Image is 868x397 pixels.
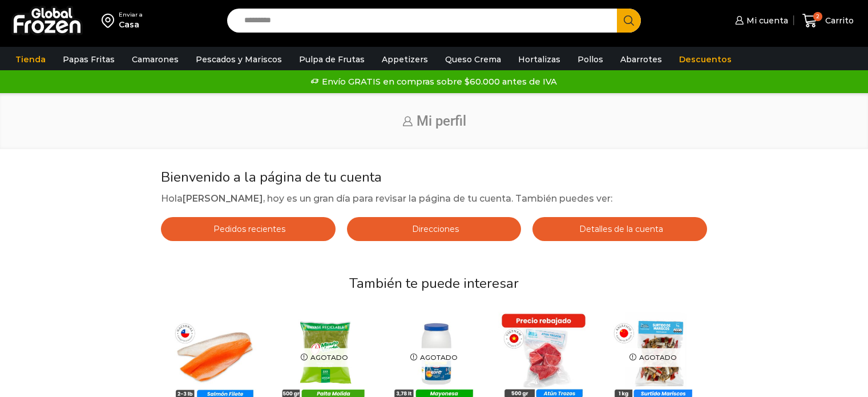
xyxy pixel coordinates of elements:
a: Pescados y Mariscos [190,49,288,70]
a: Descuentos [673,49,737,70]
p: Hola , hoy es un gran día para revisar la página de tu cuenta. También puedes ver: [161,191,707,206]
a: Appetizers [376,49,434,70]
img: address-field-icon.svg [102,11,119,30]
span: Direcciones [409,224,459,234]
span: Carrito [822,15,854,26]
a: Hortalizas [512,49,566,70]
a: Mi cuenta [732,9,788,32]
a: Direcciones [347,217,522,241]
span: También te puede interesar [349,274,519,292]
span: Bienvenido a la página de tu cuenta [161,168,382,186]
a: Pollos [572,49,609,70]
a: Queso Crema [439,49,507,70]
div: Enviar a [119,11,143,19]
a: Pulpa de Frutas [293,49,370,70]
a: Papas Fritas [57,49,120,70]
a: Tienda [10,49,51,70]
p: Agotado [293,348,356,367]
span: Mi perfil [417,113,466,129]
span: Mi cuenta [744,15,788,26]
a: Detalles de la cuenta [532,217,707,241]
a: Abarrotes [615,49,668,70]
a: 2 Carrito [800,7,857,34]
button: Search button [617,9,641,33]
a: Camarones [126,49,184,70]
span: Pedidos recientes [211,224,285,234]
span: Detalles de la cuenta [576,224,663,234]
div: Casa [119,19,143,30]
a: Pedidos recientes [161,217,336,241]
strong: [PERSON_NAME] [183,193,263,204]
p: Agotado [621,348,685,367]
span: 2 [813,12,822,21]
p: Agotado [402,348,466,367]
